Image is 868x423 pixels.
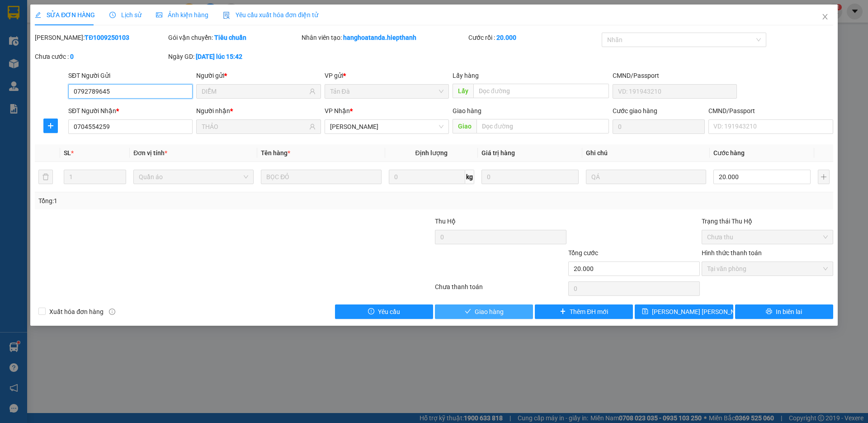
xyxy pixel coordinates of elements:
[325,71,449,81] div: VP gửi
[38,196,335,206] div: Tổng: 1
[38,170,53,184] button: delete
[109,309,115,315] span: info-circle
[168,33,300,43] div: Gói vận chuyển:
[434,282,567,298] div: Chưa thanh toán
[68,71,193,81] div: SĐT Người Gửi
[582,144,710,162] th: Ghi chú
[766,308,772,315] span: printer
[35,11,95,19] span: SỬA ĐƠN HÀNG
[473,84,609,98] input: Dọc đường
[568,249,598,257] span: Tổng cước
[343,34,416,41] b: hanghoatanda.hiepthanh
[139,170,248,184] span: Quần áo
[453,107,481,114] span: Giao hàng
[46,307,107,317] span: Xuất hóa đơn hàng
[156,11,208,19] span: Ảnh kiện hàng
[613,107,657,114] label: Cước giao hàng
[261,170,381,184] input: VD: Bàn, Ghế
[468,33,600,43] div: Cước rồi :
[68,106,193,116] div: SĐT Người Nhận
[35,52,166,62] div: Chưa cước :
[202,86,307,96] input: Tên người gửi
[35,12,41,18] span: edit
[196,106,321,116] div: Người nhận
[613,84,737,99] input: VD: 191943210
[309,88,316,95] span: user
[168,52,300,62] div: Ngày GD:
[44,122,57,129] span: plus
[702,216,833,226] div: Trạng thái Thu Hộ
[85,34,129,41] b: TĐ1009250103
[812,5,838,30] button: Close
[453,72,479,79] span: Lấy hàng
[713,149,745,157] span: Cước hàng
[64,149,71,157] span: SL
[735,304,833,319] button: printerIn biên lai
[476,119,609,133] input: Dọc đường
[196,71,321,81] div: Người gửi
[302,33,467,43] div: Nhân viên tạo:
[821,13,829,20] span: close
[70,53,74,60] b: 0
[613,119,705,134] input: Cước giao hàng
[202,122,307,132] input: Tên người nhận
[309,124,316,130] span: user
[133,149,167,157] span: Đơn vị tính
[109,11,142,19] span: Lịch sử
[415,149,448,157] span: Định lượng
[475,307,504,317] span: Giao hàng
[453,84,473,98] span: Lấy
[535,304,633,319] button: plusThêm ĐH mới
[707,262,828,276] span: Tại văn phòng
[214,34,246,41] b: Tiêu chuẩn
[368,308,374,315] span: exclamation-circle
[109,12,116,18] span: clock-circle
[43,119,58,133] button: plus
[702,249,762,257] label: Hình thức thanh toán
[465,308,471,315] span: check
[465,170,474,184] span: kg
[156,12,162,18] span: picture
[335,304,433,319] button: exclamation-circleYêu cầu
[330,120,443,133] span: Tân Châu
[330,85,443,98] span: Tản Đà
[586,170,706,184] input: Ghi Chú
[223,12,230,19] img: icon
[707,230,828,244] span: Chưa thu
[196,53,242,60] b: [DATE] lúc 15:42
[560,308,566,315] span: plus
[325,107,350,114] span: VP Nhận
[435,218,456,225] span: Thu Hộ
[635,304,733,319] button: save[PERSON_NAME] [PERSON_NAME]
[453,119,476,133] span: Giao
[261,149,290,157] span: Tên hàng
[613,71,737,81] div: CMND/Passport
[378,307,400,317] span: Yêu cầu
[481,170,579,184] input: 0
[223,11,318,19] span: Yêu cầu xuất hóa đơn điện tử
[652,307,750,317] span: [PERSON_NAME] [PERSON_NAME]
[818,170,830,184] button: plus
[496,34,516,41] b: 20.000
[435,304,533,319] button: checkGiao hàng
[776,307,802,317] span: In biên lai
[35,33,166,43] div: [PERSON_NAME]:
[481,149,515,157] span: Giá trị hàng
[642,308,648,315] span: save
[708,106,833,116] div: CMND/Passport
[570,307,608,317] span: Thêm ĐH mới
